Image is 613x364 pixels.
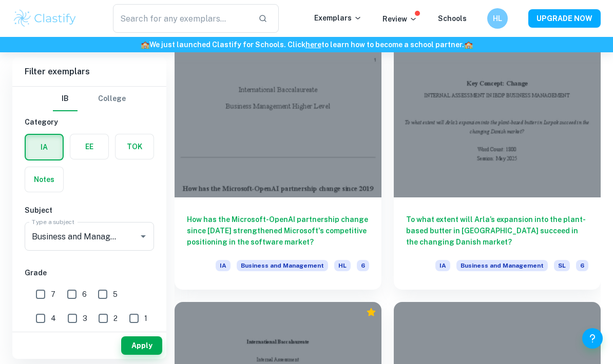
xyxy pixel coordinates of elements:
[492,13,504,24] h6: HL
[51,289,55,300] span: 7
[334,260,351,271] span: HL
[32,217,74,226] label: Type a subject
[554,260,570,271] span: SL
[314,12,362,24] p: Exemplars
[12,8,78,29] img: Clastify logo
[70,134,108,159] button: EE
[141,41,149,49] span: 🏫
[98,87,126,111] button: College
[53,87,126,111] div: Filter type choice
[394,42,601,289] a: To what extent will Arla’s expansion into the plant-based butter in [GEOGRAPHIC_DATA] succeed in ...
[82,289,87,300] span: 6
[187,214,369,248] h6: How has the Microsoft-OpenAI partnership change since [DATE] strengthened Microsoft's competitive...
[438,14,467,23] a: Schools
[487,8,508,29] button: HL
[382,13,417,25] p: Review
[528,9,601,28] button: UPGRADE NOW
[144,313,147,324] span: 1
[237,260,328,271] span: Business and Management
[357,260,369,271] span: 6
[136,229,150,244] button: Open
[113,4,250,33] input: Search for any exemplars...
[113,289,118,300] span: 5
[456,260,548,271] span: Business and Management
[25,205,154,216] h6: Subject
[366,307,376,317] div: Premium
[83,313,87,324] span: 3
[216,260,231,271] span: IA
[406,214,588,248] h6: To what extent will Arla’s expansion into the plant-based butter in [GEOGRAPHIC_DATA] succeed in ...
[2,39,611,50] h6: We just launched Clastify for Schools. Click to learn how to become a school partner.
[305,41,321,49] a: here
[25,167,63,192] button: Notes
[116,134,154,159] button: TOK
[582,328,603,349] button: Help and Feedback
[53,87,78,111] button: IB
[576,260,588,271] span: 6
[25,116,154,128] h6: Category
[113,313,118,324] span: 2
[51,313,56,324] span: 4
[175,42,381,289] a: How has the Microsoft-OpenAI partnership change since [DATE] strengthened Microsoft's competitive...
[25,267,154,278] h6: Grade
[121,336,162,355] button: Apply
[464,41,473,49] span: 🏫
[12,57,166,86] h6: Filter exemplars
[435,260,450,271] span: IA
[26,135,63,159] button: IA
